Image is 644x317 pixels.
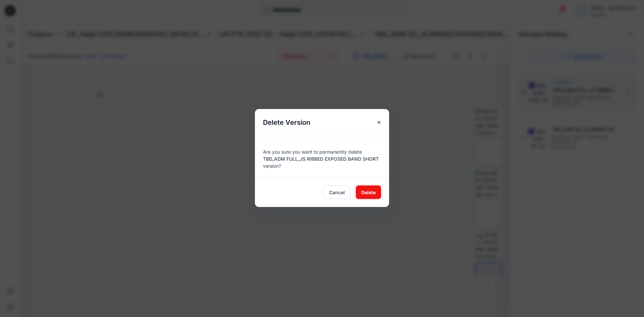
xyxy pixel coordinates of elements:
[361,189,376,196] span: Delete
[373,116,385,128] button: Close
[323,186,351,199] button: Cancel
[329,189,345,196] span: Cancel
[356,186,381,199] button: Delete
[263,144,381,169] div: Are you sure you want to permanently delete version?
[263,156,379,162] span: TBD_ADM FULL_JS RIBBED EXPOSED BAND SHORT
[255,109,318,136] h5: Delete Version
